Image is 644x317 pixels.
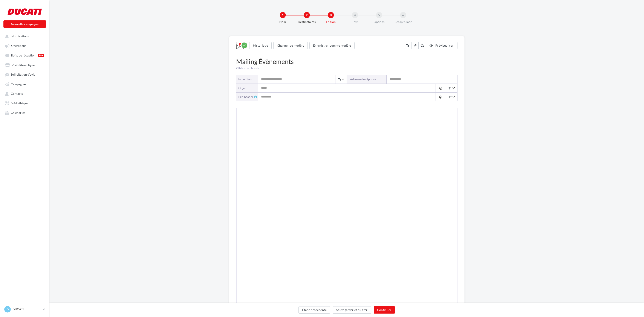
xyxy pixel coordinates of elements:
[365,20,393,24] div: Options
[249,42,272,49] button: Historique
[3,51,47,59] a: Boîte de réception99+
[3,90,47,97] a: Contacts
[236,66,457,70] div: Cible non choisie
[389,20,417,24] div: Récapitulatif
[352,12,358,18] div: 4
[269,20,297,24] div: Nom
[439,95,442,99] i: tag_faces
[12,307,41,311] p: DUCATI
[448,95,452,99] i: text_fields
[448,86,452,90] i: text_fields
[328,12,334,18] div: 3
[3,61,47,69] a: Visibilité en ligne
[3,109,47,116] a: Calendrier
[6,307,9,311] span: D
[3,99,47,107] a: Médiathèque
[11,101,28,105] span: Médiathèque
[446,84,457,92] span: Select box activate
[406,43,410,48] i: text_fields
[317,20,345,24] div: Edition
[347,75,387,84] label: Adresse de réponse
[3,70,47,78] a: Sollicitation d'avis
[404,42,411,49] button: text_fields
[341,20,369,24] div: Test
[38,54,44,57] div: 99+
[12,63,35,67] span: Visibilité en ligne
[446,93,457,101] span: Select box activate
[3,80,47,88] a: Campagnes
[243,44,246,47] i: check
[238,86,254,90] div: objet
[11,73,35,76] span: Sollicitation d'avis
[439,87,442,90] i: tag_faces
[236,57,457,66] div: Mailing Évènements
[374,306,395,314] button: Continuer
[333,306,371,314] button: Sauvegarder et quitter
[426,42,457,49] button: Prévisualiser
[280,12,286,18] div: 1
[435,44,454,47] span: Prévisualiser
[11,82,26,86] span: Campagnes
[11,92,23,96] span: Contacts
[309,42,355,49] button: Enregistrer comme modèle
[3,20,46,28] button: Nouvelle campagne
[436,84,446,92] button: tag_faces
[335,75,346,84] span: Select box activate
[3,305,46,313] a: D DUCATI
[11,44,26,48] span: Opérations
[338,77,341,82] i: text_fields
[242,43,247,48] div: Modifications enregistrées
[11,34,29,38] span: Notifications
[298,306,330,314] button: Étape précédente
[238,95,258,99] div: Pré-header
[11,111,25,115] span: Calendrier
[400,12,406,18] div: 6
[273,42,308,49] button: Changer de modèle
[304,12,310,18] div: 2
[238,77,254,81] div: Expéditeur
[3,32,45,40] button: Notifications
[11,53,35,57] span: Boîte de réception
[3,42,47,49] a: Opérations
[376,12,382,18] div: 5
[436,93,446,101] button: tag_faces
[293,20,321,24] div: Destinataires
